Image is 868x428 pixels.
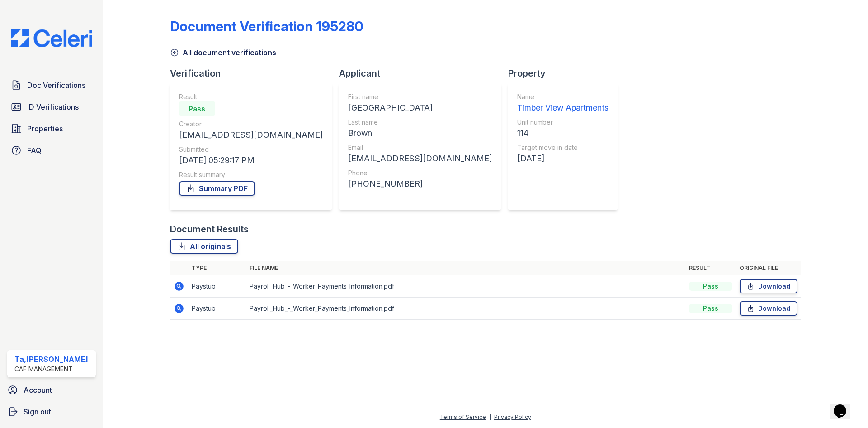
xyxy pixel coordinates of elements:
[14,365,88,374] div: CAF Management
[27,145,42,156] span: FAQ
[339,67,508,80] div: Applicant
[27,123,63,134] span: Properties
[246,261,685,275] th: File name
[188,298,246,320] td: Paystub
[517,118,609,127] div: Unit number
[170,18,363,34] div: Document Verification 195280
[179,101,215,116] div: Pass
[246,275,685,298] td: Payroll_Hub_-_Worker_Payments_Information.pdf
[14,354,88,365] div: Ta,[PERSON_NAME]
[7,76,96,94] a: Doc Verifications
[685,261,736,275] th: Result
[348,152,492,165] div: [EMAIL_ADDRESS][DOMAIN_NAME]
[24,406,51,417] span: Sign out
[7,120,96,138] a: Properties
[7,98,96,116] a: ID Verifications
[24,385,52,395] span: Account
[179,120,323,129] div: Creator
[517,127,609,139] div: 114
[179,92,323,101] div: Result
[517,143,609,152] div: Target move in date
[348,178,492,190] div: [PHONE_NUMBER]
[689,282,732,291] div: Pass
[188,275,246,298] td: Paystub
[179,145,323,154] div: Submitted
[179,154,323,167] div: [DATE] 05:29:17 PM
[179,170,323,179] div: Result summary
[517,92,609,114] a: Name Timber View Apartments
[348,92,492,101] div: First name
[348,127,492,139] div: Brown
[4,29,99,47] img: CE_Logo_Blue-a8612792a0a2168367f1c8372b55b34899dd931a85d93a1a3d3e32e68fde9ad4.png
[740,301,797,316] a: Download
[170,239,238,254] a: All originals
[830,392,859,419] iframe: chat widget
[170,47,276,58] a: All document verifications
[740,279,797,293] a: Download
[179,129,323,141] div: [EMAIL_ADDRESS][DOMAIN_NAME]
[736,261,801,275] th: Original file
[27,101,79,112] span: ID Verifications
[440,414,486,420] a: Terms of Service
[188,261,246,275] th: Type
[246,298,685,320] td: Payroll_Hub_-_Worker_Payments_Information.pdf
[348,143,492,152] div: Email
[517,101,609,114] div: Timber View Apartments
[4,403,99,421] a: Sign out
[508,67,625,80] div: Property
[170,67,339,80] div: Verification
[517,92,609,101] div: Name
[494,414,531,420] a: Privacy Policy
[517,152,609,165] div: [DATE]
[179,181,255,196] a: Summary PDF
[489,414,491,420] div: |
[27,80,85,91] span: Doc Verifications
[170,223,249,236] div: Document Results
[348,101,492,114] div: [GEOGRAPHIC_DATA]
[348,118,492,127] div: Last name
[7,141,96,159] a: FAQ
[689,304,732,313] div: Pass
[4,381,99,399] a: Account
[348,168,492,178] div: Phone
